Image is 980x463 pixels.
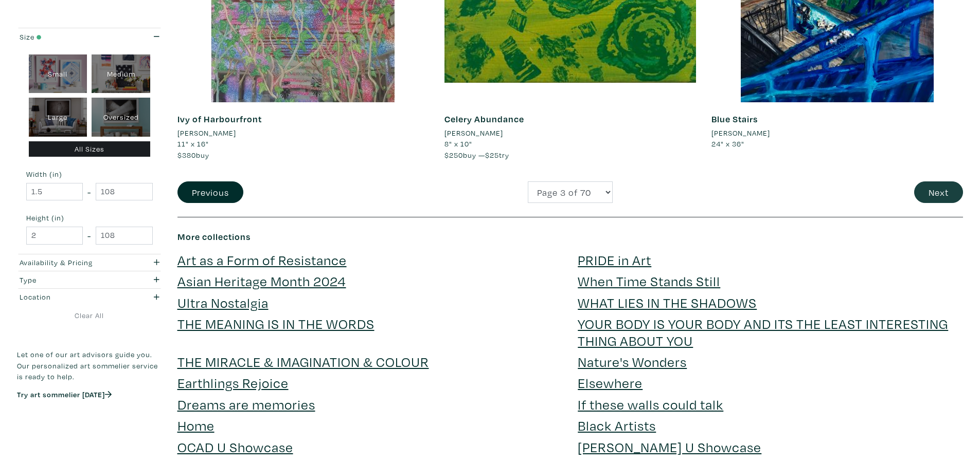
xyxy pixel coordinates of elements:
[177,353,429,371] a: THE MIRACLE & IMAGINATION & COLOUR
[578,374,643,392] a: Elsewhere
[914,181,963,203] button: Next
[177,438,293,456] a: OCAD U Showcase
[578,353,687,371] a: Nature's Wonders
[177,374,289,392] a: Earthlings Rejoice
[578,251,651,269] a: PRIDE in Art
[87,229,91,243] span: -
[177,181,243,203] button: Previous
[17,410,162,432] iframe: Customer reviews powered by Trustpilot
[29,54,87,94] div: Small
[87,185,91,199] span: -
[711,127,963,139] a: [PERSON_NAME]
[92,98,150,137] div: Oversized
[444,127,696,139] a: [PERSON_NAME]
[711,127,770,139] li: [PERSON_NAME]
[177,395,315,413] a: Dreams are memories
[177,113,262,125] a: Ivy of Harbourfront
[177,127,429,139] a: [PERSON_NAME]
[20,31,121,43] div: Size
[578,416,656,434] a: Black Artists
[444,113,524,125] a: Celery Abundance
[29,141,151,157] div: All Sizes
[444,127,503,139] li: [PERSON_NAME]
[177,314,375,332] a: THE MEANING IS IN THE WORDS
[17,28,162,45] button: Size
[485,150,499,160] span: $25
[578,314,948,349] a: YOUR BODY IS YOUR BODY AND ITS THE LEAST INTERESTING THING ABOUT YOU
[444,150,509,160] span: buy — try
[177,293,269,311] a: Ultra Nostalgia
[26,214,153,221] small: Height (in)
[177,127,236,139] li: [PERSON_NAME]
[177,231,964,243] h6: More collections
[17,349,162,382] p: Let one of our art advisors guide you. Our personalized art sommelier service is ready to help.
[177,272,346,290] a: Asian Heritage Month 2024
[177,150,196,160] span: $380
[26,171,153,178] small: Width (in)
[444,139,472,149] span: 8" x 10"
[578,438,761,456] a: [PERSON_NAME] U Showcase
[20,257,121,268] div: Availability & Pricing
[17,271,162,288] button: Type
[177,150,209,160] span: buy
[444,150,463,160] span: $250
[711,139,744,149] span: 24" x 36"
[177,139,209,149] span: 11" x 16"
[17,254,162,271] button: Availability & Pricing
[578,272,720,290] a: When Time Stands Still
[578,395,723,413] a: If these walls could talk
[177,416,215,434] a: Home
[177,251,347,269] a: Art as a Form of Resistance
[17,310,162,321] a: Clear All
[17,289,162,306] button: Location
[711,113,758,125] a: Blue Stairs
[17,390,112,399] a: Try art sommelier [DATE]
[20,274,121,286] div: Type
[20,291,121,303] div: Location
[29,98,87,137] div: Large
[578,293,757,311] a: WHAT LIES IN THE SHADOWS
[92,54,150,94] div: Medium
